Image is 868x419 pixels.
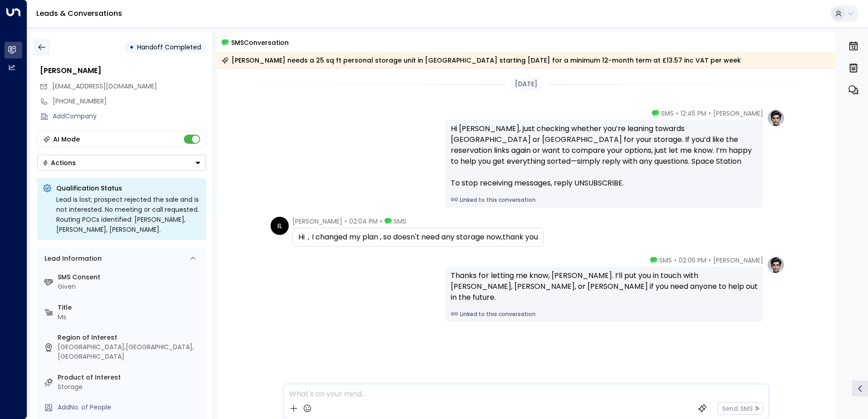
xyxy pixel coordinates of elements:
[58,282,202,292] div: Given
[129,39,134,55] div: •
[58,373,202,382] label: Product of Interest
[56,184,201,193] p: Qualification Status
[58,303,202,312] label: Title
[271,217,289,235] div: IL
[345,217,347,226] span: •
[713,109,763,118] span: [PERSON_NAME]
[709,256,711,265] span: •
[231,37,289,48] span: SMS Conversation
[511,78,541,91] div: [DATE]
[681,109,706,118] span: 12:45 PM
[222,56,741,65] div: [PERSON_NAME] needs a 25 sq ft personal storage unit in [GEOGRAPHIC_DATA] starting [DATE] for a m...
[137,43,201,52] span: Handoff Completed
[58,342,202,361] div: [GEOGRAPHIC_DATA],[GEOGRAPHIC_DATA],[GEOGRAPHIC_DATA]
[292,217,342,226] span: [PERSON_NAME]
[298,232,538,243] div: Hi，I changed my plan , so doesn't need any storage now,thank you
[37,155,206,171] button: Actions
[52,82,157,91] span: irenelu2023@163.com
[53,97,206,106] div: [PHONE_NUMBER]
[349,217,378,226] span: 02:04 PM
[767,109,785,127] img: profile-logo.png
[451,310,758,318] a: Linked to this conversation
[674,256,676,265] span: •
[58,273,202,282] label: SMS Consent
[53,112,206,121] div: AddCompany
[679,256,706,265] span: 02:05 PM
[42,159,76,167] div: Actions
[380,217,382,226] span: •
[451,196,758,204] a: Linked to this conversation
[37,155,206,171] div: Button group with a nested menu
[41,254,102,263] div: Lead Information
[56,195,201,234] div: Lead is lost; prospect rejected the sale and is not interested. No meeting or call requested. Rou...
[58,312,202,322] div: Ms
[767,256,785,274] img: profile-logo.png
[53,135,80,144] div: AI Mode
[394,217,406,226] span: SMS
[36,8,122,19] a: Leads & Conversations
[713,256,763,265] span: [PERSON_NAME]
[58,403,202,412] div: AddNo. of People
[58,333,202,342] label: Region of Interest
[661,109,674,118] span: SMS
[52,82,157,91] span: [EMAIL_ADDRESS][DOMAIN_NAME]
[451,270,758,303] div: Thanks for letting me know, [PERSON_NAME]. I’ll put you in touch with [PERSON_NAME], [PERSON_NAME...
[709,109,711,118] span: •
[659,256,672,265] span: SMS
[40,65,206,76] div: [PERSON_NAME]
[451,123,758,189] div: Hi [PERSON_NAME], just checking whether you’re leaning towards [GEOGRAPHIC_DATA] or [GEOGRAPHIC_D...
[58,382,202,392] div: Storage
[676,109,678,118] span: •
